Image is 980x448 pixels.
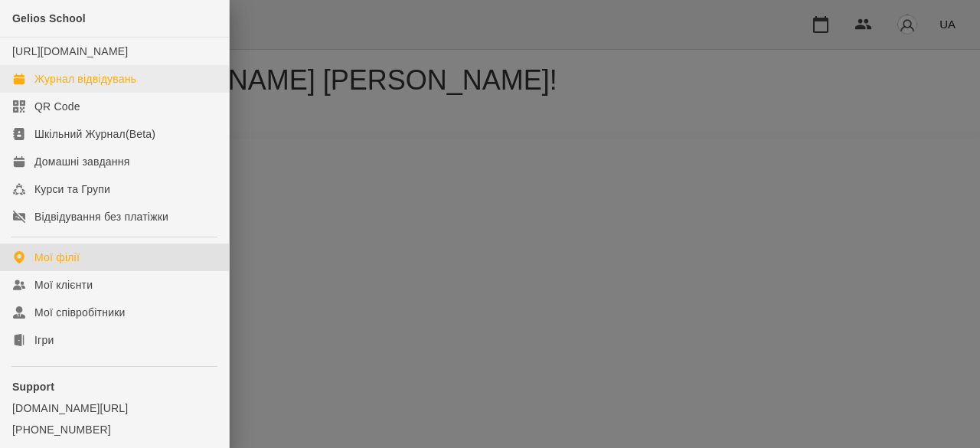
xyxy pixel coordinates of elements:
[12,379,217,394] p: Support
[12,45,128,57] a: [URL][DOMAIN_NAME]
[34,277,93,293] div: Мої клієнти
[12,422,217,437] a: [PHONE_NUMBER]
[12,401,217,416] a: [DOMAIN_NAME][URL]
[34,305,126,320] div: Мої співробітники
[34,71,136,87] div: Журнал відвідувань
[34,154,129,169] div: Домашні завдання
[34,332,54,348] div: Ігри
[12,12,86,25] span: Gelios School
[34,250,80,265] div: Мої філії
[34,99,80,114] div: QR Code
[34,181,110,197] div: Курси та Групи
[34,209,168,224] div: Відвідування без платіжки
[34,126,155,142] div: Шкільний Журнал(Beta)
